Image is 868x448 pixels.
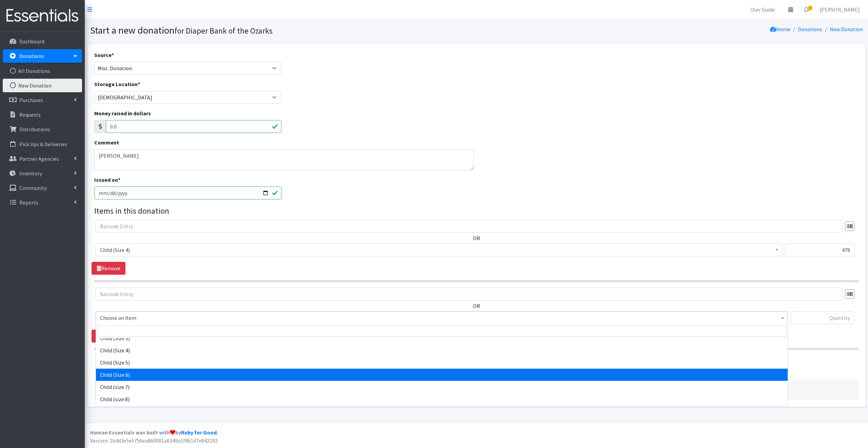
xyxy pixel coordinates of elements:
[3,64,82,78] a: All Donations
[770,26,790,33] a: Home
[785,244,854,256] input: Quantity
[175,26,273,36] small: for Diaper Bank of the Ozarks
[94,51,114,59] label: Source
[96,381,788,393] li: Child (size 7)
[92,330,125,343] a: Remove
[96,405,788,417] li: Inc. Bed liners
[100,245,778,255] span: Child (Size 4)
[112,52,114,58] abbr: required
[138,81,140,87] abbr: required
[96,332,788,344] li: Child (Size 3)
[19,126,50,133] p: Distributions
[808,6,812,11] span: 4
[19,53,44,59] p: Donations
[96,369,788,381] li: Child (Size 6)
[19,184,47,191] p: Community
[90,437,218,444] span: Version: 2b4d3e5e5756ea860081a6349a1f861d7e842292
[3,79,82,92] a: New Donation
[3,35,82,48] a: Dashboard
[3,49,82,63] a: Donations
[814,3,865,16] a: [PERSON_NAME]
[94,138,119,147] label: Comment
[3,196,82,209] a: Reports
[19,97,43,103] p: Purchases
[96,288,842,300] input: Barcode Entry
[96,311,788,324] span: Choose an item
[96,356,788,369] li: Child (Size 5)
[473,234,480,242] label: OR
[3,167,82,180] a: Inventory
[3,93,82,107] a: Purchases
[118,176,120,183] abbr: required
[798,3,814,16] a: 4
[92,262,125,275] a: Remove
[3,4,82,27] img: HumanEssentials
[791,311,854,324] input: Quantity
[19,199,38,206] p: Reports
[90,429,218,436] strong: Human Essentials was built with by .
[96,244,782,256] span: Child (Size 4)
[830,26,863,33] a: New Donation
[19,111,41,118] p: Requests
[19,170,42,177] p: Inventory
[19,155,59,162] p: Partner Agencies
[473,302,480,310] label: OR
[96,393,788,405] li: Child (size 8)
[100,313,784,323] span: Choose an item
[3,181,82,195] a: Community
[19,38,44,45] p: Dashboard
[96,220,842,233] input: Barcode Entry
[3,108,82,121] a: Requests
[94,109,151,117] label: Money raised in dollars
[181,429,217,436] a: Ruby for Good
[745,3,780,16] a: User Guide
[3,152,82,165] a: Partner Agencies
[94,176,120,184] label: Issued on
[3,137,82,151] a: Pick Ups & Deliveries
[798,26,822,33] a: Donations
[94,80,140,88] label: Storage Location
[94,205,859,217] legend: Items in this donation
[96,344,788,356] li: Child (Size 4)
[90,24,474,36] h1: Start a new donation
[19,141,67,148] p: Pick Ups & Deliveries
[3,122,82,136] a: Distributions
